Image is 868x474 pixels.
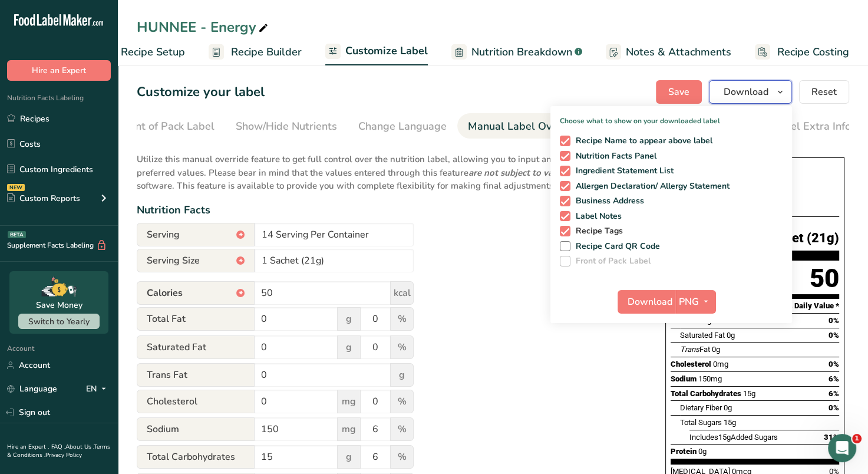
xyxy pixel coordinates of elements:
[137,445,255,469] span: Total Carbohydrates
[137,390,255,413] span: Cholesterol
[570,151,657,162] span: Nutrition Facts Panel
[137,83,265,102] h1: Customize your label
[570,181,730,192] span: Allergen Declaration/ Allergy Statement
[468,167,585,179] b: are not subject to validation
[337,335,361,359] span: g
[570,256,651,266] span: Front of Pack Label
[137,249,255,272] span: Serving Size
[7,60,111,81] button: Hire an Expert
[680,345,710,354] span: Fat
[799,80,849,104] button: Reset
[811,85,837,99] span: Reset
[689,433,778,442] span: Includes Added Sugars
[236,119,337,134] div: Show/Hide Nutrients
[390,307,414,331] span: %
[753,231,839,246] span: 1 Sachet (21g)
[337,390,361,413] span: mg
[120,119,214,134] div: Front of Pack Label
[829,316,839,325] span: 0%
[671,447,697,456] span: Protein
[390,335,414,359] span: %
[7,184,25,191] div: NEW
[45,451,82,459] a: Privacy Policy
[137,417,255,441] span: Sodium
[680,418,722,427] span: Total Sugars
[65,443,94,451] a: About Us .
[829,403,839,412] span: 0%
[570,211,622,222] span: Label Notes
[777,44,849,60] span: Recipe Costing
[606,39,731,65] a: Notes & Attachments
[718,433,731,442] span: 15g
[773,119,851,134] div: Label Extra Info
[570,241,661,252] span: Recipe Card QR Code
[829,389,839,398] span: 6%
[137,335,255,359] span: Saturated Fat
[390,445,414,469] span: %
[824,433,839,442] span: 31%
[337,417,361,441] span: mg
[671,374,697,383] span: Sodium
[137,146,642,193] p: Utilize this manual override feature to get full control over the nutrition label, allowing you t...
[7,443,49,451] a: Hire an Expert .
[713,360,728,368] span: 0mg
[137,281,255,305] span: Calories
[679,295,699,309] span: PNG
[671,389,741,398] span: Total Carbohydrates
[626,44,731,60] span: Notes & Attachments
[680,331,725,340] span: Saturated Fat
[680,345,699,354] i: Trans
[86,382,111,396] div: EN
[390,390,414,413] span: %
[698,374,722,383] span: 150mg
[829,360,839,368] span: 0%
[570,136,713,146] span: Recipe Name to appear above label
[852,434,862,443] span: 1
[137,363,255,387] span: Trans Fat
[709,80,792,104] button: Download
[712,345,720,354] span: 0g
[724,403,732,412] span: 0g
[7,192,80,205] div: Custom Reports
[724,85,768,99] span: Download
[656,80,702,104] button: Save
[698,447,707,456] span: 0g
[471,44,572,60] span: Nutrition Breakdown
[550,106,792,126] p: Choose what to show on your downloaded label
[828,434,856,462] iframe: Intercom live chat
[570,196,645,206] span: Business Address
[829,374,839,383] span: 6%
[137,223,255,246] span: Serving
[570,226,623,236] span: Recipe Tags
[7,378,57,399] a: Language
[137,202,642,218] div: Nutrition Facts
[121,44,185,60] span: Recipe Setup
[724,418,736,427] span: 15g
[668,85,689,99] span: Save
[98,39,185,65] a: Recipe Setup
[337,445,361,469] span: g
[743,389,755,398] span: 15g
[727,331,735,340] span: 0g
[671,360,711,368] span: Cholesterol
[231,44,302,60] span: Recipe Builder
[137,307,255,331] span: Total Fat
[36,299,82,311] div: Save Money
[680,403,722,412] span: Dietary Fiber
[451,39,582,65] a: Nutrition Breakdown
[137,17,270,38] div: HUNNEE - Energy
[390,363,414,387] span: g
[570,166,674,176] span: Ingredient Statement List
[325,38,428,66] a: Customize Label
[18,314,100,329] button: Switch to Yearly
[468,119,580,134] div: Manual Label Override
[829,331,839,340] span: 0%
[810,263,839,294] div: 50
[51,443,65,451] a: FAQ .
[345,43,428,59] span: Customize Label
[755,39,849,65] a: Recipe Costing
[628,295,672,309] span: Download
[28,316,90,327] span: Switch to Yearly
[358,119,447,134] div: Change Language
[8,231,26,238] div: BETA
